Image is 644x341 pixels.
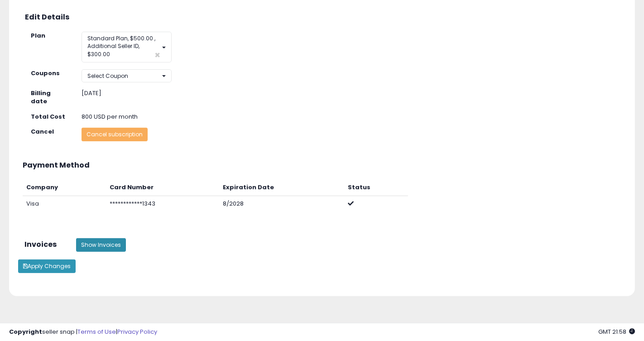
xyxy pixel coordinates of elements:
[219,196,344,211] td: 8/2028
[24,240,62,249] h3: Invoices
[25,13,619,21] h3: Edit Details
[106,180,219,196] th: Card Number
[82,89,220,98] div: [DATE]
[87,72,128,80] span: Select Coupon
[598,327,635,336] span: 2025-10-14 21:58 GMT
[31,69,60,77] strong: Coupons
[77,327,116,336] a: Terms of Use
[31,89,51,106] strong: Billing date
[23,161,621,169] h3: Payment Method
[219,180,344,196] th: Expiration Date
[31,127,54,136] strong: Cancel
[75,113,227,121] div: 800 USD per month
[344,180,408,196] th: Status
[9,327,42,336] strong: Copyright
[117,327,157,336] a: Privacy Policy
[23,180,106,196] th: Company
[87,34,155,58] span: Standard Plan, $500.00 , Additional Seller ID, $300.00
[31,31,45,40] strong: Plan
[82,69,172,82] button: Select Coupon
[76,238,126,252] button: Show Invoices
[18,259,76,273] button: Apply Changes
[9,328,157,336] div: seller snap | |
[31,112,65,121] strong: Total Cost
[154,50,160,60] span: ×
[82,32,172,62] button: Standard Plan, $500.00 , Additional Seller ID, $300.00 ×
[23,196,106,211] td: Visa
[82,128,148,141] button: Cancel subscription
